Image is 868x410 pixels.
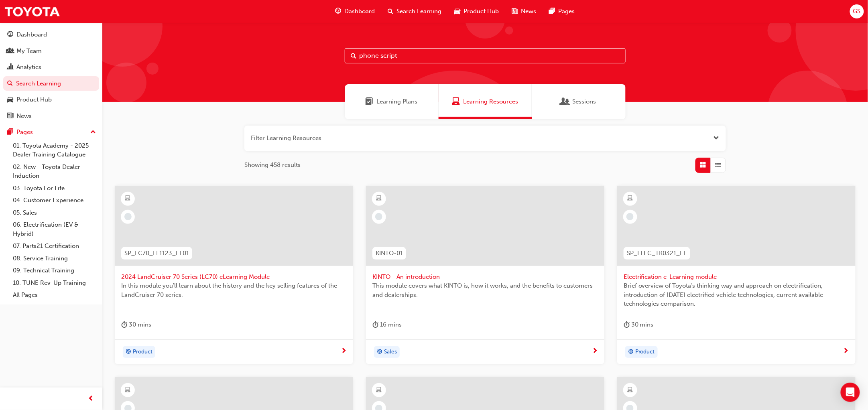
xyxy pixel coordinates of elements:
span: KINTO-01 [376,249,403,258]
button: DashboardMy TeamAnalyticsSearch LearningProduct HubNews [3,26,99,125]
a: KINTO-01KINTO - An introductionThis module covers what KINTO is, how it works, and the benefits t... [366,186,604,365]
a: pages-iconPages [543,3,581,20]
span: search-icon [7,80,13,87]
span: 2024 LandCruiser 70 Series (LC70) eLearning Module [121,272,347,282]
a: Learning PlansLearning Plans [345,84,439,119]
span: SP_LC70_FL1123_EL01 [124,249,189,258]
div: Dashboard [16,30,47,39]
input: Search... [345,48,626,63]
span: chart-icon [7,64,13,71]
a: SessionsSessions [532,84,626,119]
a: Search Learning [3,76,99,91]
a: 01. Toyota Academy - 2025 Dealer Training Catalogue [10,140,99,161]
a: 07. Parts21 Certification [10,240,99,252]
span: car-icon [454,6,460,16]
span: Search [351,51,356,61]
a: Analytics [3,60,99,75]
span: car-icon [7,96,13,104]
button: GS [850,4,864,18]
a: SP_ELEC_TK0321_ELElectrification e-Learning moduleBrief overview of Toyota’s thinking way and app... [617,186,856,365]
span: news-icon [512,6,518,16]
span: learningResourceType_ELEARNING-icon [125,385,131,396]
span: search-icon [388,6,393,16]
span: Learning Resources [452,97,460,106]
a: 05. Sales [10,207,99,219]
span: Pages [558,7,575,16]
button: Pages [3,125,99,140]
div: 30 mins [624,320,654,330]
span: pages-icon [549,6,555,16]
div: My Team [16,47,42,56]
span: Brief overview of Toyota’s thinking way and approach on electrification, introduction of [DATE] e... [624,281,849,309]
a: 08. Service Training [10,252,99,265]
a: 06. Electrification (EV & Hybrid) [10,219,99,240]
a: news-iconNews [505,3,543,20]
span: people-icon [7,48,13,55]
a: 03. Toyota For Life [10,182,99,195]
span: next-icon [341,348,347,355]
span: Sessions [573,97,596,106]
a: search-iconSearch Learning [381,3,448,20]
a: 02. New - Toyota Dealer Induction [10,161,99,182]
a: Learning ResourcesLearning Resources [439,84,532,119]
a: Dashboard [3,27,99,42]
span: learningRecordVerb_NONE-icon [124,213,132,220]
span: guage-icon [335,6,341,16]
div: News [16,112,32,121]
a: guage-iconDashboard [329,3,381,20]
span: Product [635,347,655,357]
div: Pages [16,128,33,137]
span: target-icon [377,347,382,357]
span: target-icon [126,347,131,357]
span: Sales [384,347,397,357]
span: GS [853,7,861,16]
span: Product [133,347,152,357]
span: Sessions [561,97,569,106]
span: This module covers what KINTO is, how it works, and the benefits to customers and dealerships. [372,281,598,299]
span: next-icon [592,348,598,355]
a: Trak [4,2,60,20]
a: My Team [3,44,99,59]
span: In this module you'll learn about the history and the key selling features of the LandCruiser 70 ... [121,281,347,299]
span: duration-icon [372,320,378,330]
span: next-icon [843,348,849,355]
span: learningResourceType_ELEARNING-icon [627,385,633,396]
span: List [716,160,722,170]
span: up-icon [90,127,96,138]
a: 10. TUNE Rev-Up Training [10,277,99,289]
span: pages-icon [7,129,13,136]
a: car-iconProduct Hub [448,3,505,20]
span: Showing 458 results [244,160,301,170]
a: SP_LC70_FL1123_EL012024 LandCruiser 70 Series (LC70) eLearning ModuleIn this module you'll learn ... [115,186,353,365]
span: learningRecordVerb_NONE-icon [375,213,382,220]
span: Learning Plans [366,97,374,106]
span: KINTO - An introduction [372,272,598,282]
span: Dashboard [344,7,375,16]
span: prev-icon [88,394,94,404]
span: learningResourceType_ELEARNING-icon [125,193,131,204]
span: duration-icon [624,320,630,330]
span: learningRecordVerb_NONE-icon [626,213,634,220]
a: All Pages [10,289,99,301]
span: learningResourceType_ELEARNING-icon [376,193,382,204]
span: Product Hub [463,7,499,16]
div: Open Intercom Messenger [841,383,860,402]
div: 30 mins [121,320,151,330]
div: Analytics [16,63,41,72]
a: 04. Customer Experience [10,194,99,207]
span: News [521,7,536,16]
button: Open the filter [714,134,720,143]
span: duration-icon [121,320,127,330]
span: guage-icon [7,31,13,39]
span: learningResourceType_ELEARNING-icon [627,193,633,204]
span: target-icon [628,347,634,357]
span: Search Learning [396,7,441,16]
div: 16 mins [372,320,402,330]
a: 09. Technical Training [10,264,99,277]
span: learningResourceType_ELEARNING-icon [376,385,382,396]
a: News [3,109,99,124]
span: Electrification e-Learning module [624,272,849,282]
span: SP_ELEC_TK0321_EL [627,249,687,258]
